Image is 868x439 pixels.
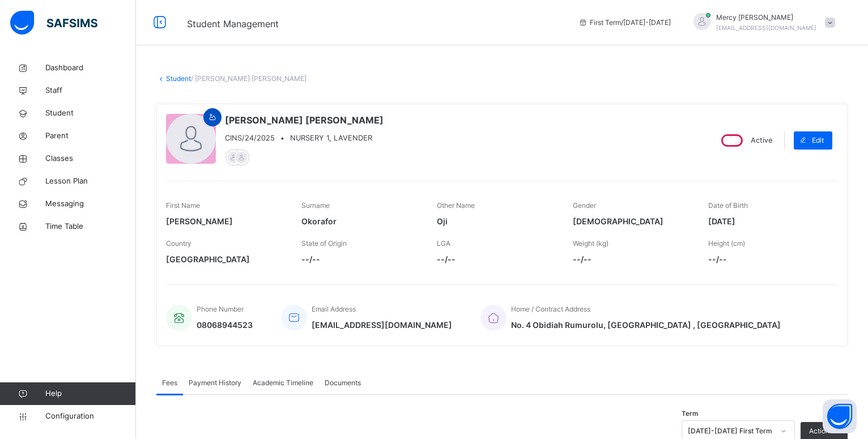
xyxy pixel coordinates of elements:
span: Weight (kg) [573,239,609,248]
span: NURSERY 1, LAVENDER [290,134,372,142]
span: First Name [166,201,200,210]
span: Classes [45,153,136,164]
span: [GEOGRAPHIC_DATA] [166,253,284,265]
span: Mercy [PERSON_NAME] [716,12,816,23]
span: Edit [812,135,824,146]
span: Oji [437,215,555,227]
span: Other Name [437,201,475,210]
span: Payment History [189,378,241,388]
span: Time Table [45,221,136,232]
span: Okorafor [301,215,420,227]
span: Country [166,239,192,248]
span: Academic Timeline [253,378,313,388]
span: Height (cm) [708,239,745,248]
span: --/-- [573,253,691,265]
span: [EMAIL_ADDRESS][DOMAIN_NAME] [312,319,452,331]
span: Configuration [45,411,135,422]
img: safsims [10,11,97,35]
span: Term [682,409,698,419]
span: State of Origin [301,239,347,248]
span: --/-- [708,253,827,265]
span: session/term information [578,18,671,28]
span: Student [45,108,136,119]
span: Phone Number [197,305,244,313]
span: Dashboard [45,62,136,74]
span: Date of Birth [708,201,748,210]
span: Action [809,426,829,436]
span: Help [45,388,135,399]
span: Fees [162,378,177,388]
span: [PERSON_NAME] [166,215,284,227]
span: Gender [573,201,596,210]
span: --/-- [301,253,420,265]
span: Student Management [187,18,279,29]
span: Staff [45,85,136,96]
span: No. 4 Obidiah Rumurolu, [GEOGRAPHIC_DATA] , [GEOGRAPHIC_DATA] [511,319,781,331]
a: Student [166,74,191,83]
span: Parent [45,130,136,142]
div: MercyKenneth [682,12,841,33]
span: [PERSON_NAME] [PERSON_NAME] [225,113,384,127]
span: Messaging [45,198,136,210]
div: [DATE]-[DATE] First Term [688,426,774,436]
span: Surname [301,201,330,210]
span: [DATE] [708,215,827,227]
span: CINS/24/2025 [225,133,275,143]
span: LGA [437,239,450,248]
span: Active [751,136,772,144]
span: Home / Contract Address [511,305,590,313]
span: / [PERSON_NAME] [PERSON_NAME] [191,74,307,83]
span: [DEMOGRAPHIC_DATA] [573,215,691,227]
span: --/-- [437,253,555,265]
div: • [225,133,384,143]
span: Lesson Plan [45,176,136,187]
button: Open asap [823,399,857,433]
span: [EMAIL_ADDRESS][DOMAIN_NAME] [716,24,816,31]
span: Documents [325,378,361,388]
span: Email Address [312,305,356,313]
span: 08068944523 [197,319,253,331]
